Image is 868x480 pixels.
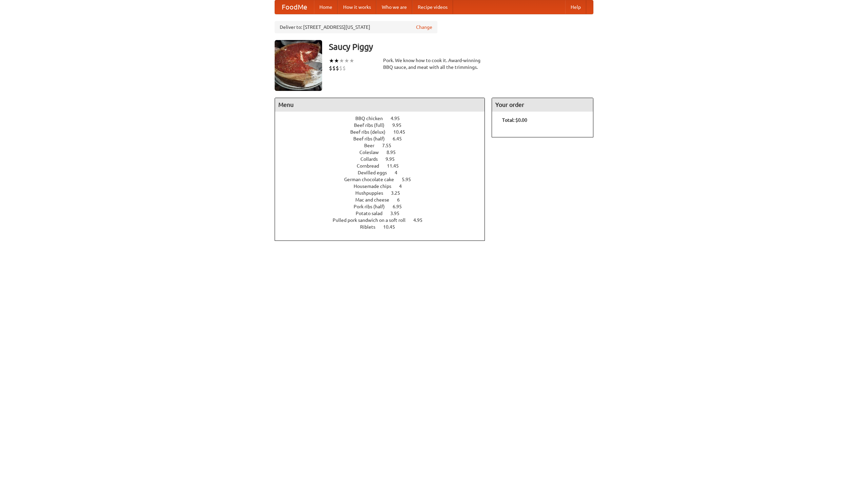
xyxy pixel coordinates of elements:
a: BBQ chicken 4.95 [355,116,412,121]
a: Devilled eggs 4 [358,170,410,175]
a: Housemade chips 4 [354,184,414,189]
a: Coleslaw 8.95 [359,150,408,155]
span: Coleslaw [359,150,386,155]
span: 4.95 [391,116,407,121]
a: Pulled pork sandwich on a soft roll 4.95 [333,217,435,223]
a: Home [314,0,338,14]
li: $ [332,64,336,72]
span: Cornbread [357,163,386,169]
li: $ [336,64,339,72]
div: Pork. We know how to cook it. Award-winning BBQ sauce, and meat with all the trimmings. [383,57,485,71]
a: Hushpuppies 3.25 [355,190,413,196]
span: 11.45 [387,163,406,169]
a: Collards 9.95 [360,156,407,162]
span: 10.45 [383,224,402,230]
h3: Saucy Piggy [329,40,593,54]
span: 3.25 [391,190,407,196]
span: Housemade chips [354,184,398,189]
span: 6.95 [393,204,409,209]
span: 4 [399,184,409,189]
span: 8.95 [387,150,402,155]
a: How it works [338,0,376,14]
span: Potato salad [356,211,389,216]
span: Devilled eggs [358,170,394,175]
a: Mac and cheese 6 [355,197,412,203]
li: $ [339,64,342,72]
span: Beer [364,143,381,148]
li: $ [329,64,332,72]
a: Potato salad 3.95 [356,211,412,216]
span: Mac and cheese [355,197,396,203]
span: 9.95 [386,156,401,162]
span: Pork ribs (half) [354,204,392,209]
a: German chocolate cake 5.95 [344,177,423,182]
img: angular.jpg [275,40,322,91]
b: Total: $0.00 [502,117,527,123]
span: BBQ chicken [355,116,390,121]
a: Recipe videos [412,0,453,14]
a: Riblets 10.45 [360,224,408,230]
a: Change [416,24,432,31]
a: Pork ribs (half) 6.95 [354,204,414,209]
span: 6 [397,197,407,203]
h4: Menu [275,98,485,112]
span: 3.95 [390,211,406,216]
li: ★ [344,57,349,64]
span: German chocolate cake [344,177,401,182]
a: Who we are [376,0,412,14]
span: Beef ribs (delux) [350,129,392,135]
li: ★ [334,57,339,64]
span: Hushpuppies [355,190,390,196]
a: Cornbread 11.45 [357,163,411,169]
span: 4.95 [413,217,429,223]
span: 4 [395,170,404,175]
span: 10.45 [393,129,412,135]
span: 5.95 [402,177,418,182]
span: Riblets [360,224,382,230]
a: Beef ribs (delux) 10.45 [350,129,418,135]
a: Help [565,0,586,14]
span: Collards [360,156,384,162]
a: Beer 7.55 [364,143,404,148]
span: Beef ribs (full) [354,122,391,128]
span: 9.95 [392,122,408,128]
span: 7.55 [382,143,398,148]
span: 6.45 [393,136,409,141]
a: Beef ribs (half) 6.45 [353,136,414,141]
li: ★ [349,57,354,64]
a: FoodMe [275,0,314,14]
div: Deliver to: [STREET_ADDRESS][US_STATE] [275,21,437,33]
span: Beef ribs (half) [353,136,392,141]
h4: Your order [492,98,593,112]
li: ★ [339,57,344,64]
span: Pulled pork sandwich on a soft roll [333,217,412,223]
li: ★ [329,57,334,64]
a: Beef ribs (full) 9.95 [354,122,414,128]
li: $ [342,64,346,72]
